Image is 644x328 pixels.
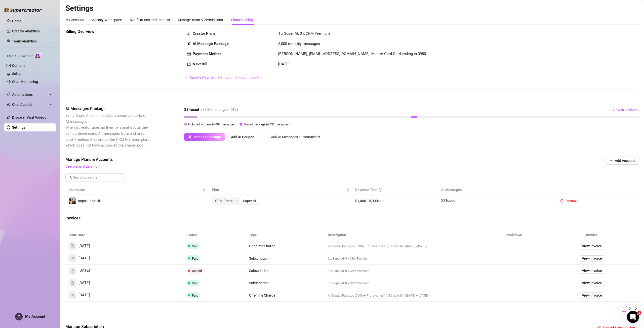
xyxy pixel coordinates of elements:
a: View Invoice [580,292,604,298]
strong: 334 used [184,107,199,112]
td: 0 x Super AI, 0 x CRM Premium [325,252,482,265]
span: Add Account [615,159,635,163]
td: $1,000-15,000/mo [352,195,438,207]
span: One-time Charge [249,244,275,248]
span: Every Super AI plan includes a personal quota of AI messages. When a creator uses up their person... [65,113,149,148]
li: 2 [627,306,633,312]
a: Discover Viral Videos [12,115,46,119]
span: Paid [192,294,198,297]
span: Chat Copilot [12,101,48,109]
span: View Invoice [582,293,602,298]
strong: Creator Plans [193,31,216,36]
div: Agency Workspace [92,17,122,23]
h2: Settings [65,4,639,13]
span: 0 x Super AI, 0 x CRM Premium [328,257,370,260]
th: Description [325,230,482,240]
span: oopsie_itskuki [78,199,100,203]
span: View Breakdown [612,108,639,112]
a: Settings [12,125,25,129]
div: Add AI Messages automatically [271,134,320,140]
span: Izzy AI Chatter [7,54,32,59]
input: Search creators [73,175,118,180]
button: Add Account [605,157,639,165]
strong: Payment Method [193,52,221,56]
span: 5,000 monthly messages [278,41,320,47]
div: CRM Premium [212,197,240,204]
div: Manage Team & Permissions [178,17,223,23]
a: Chat Monitoring [12,80,38,84]
span: Invoices [65,215,150,221]
span: 0 x Super AI, 0 x CRM Premium [328,282,370,285]
span: file-text [71,294,74,297]
span: team [187,32,191,35]
th: Invoice [545,230,639,240]
th: Breakdown [482,230,545,240]
span: thunderbolt [7,92,11,97]
a: Creator Analytics [12,27,52,35]
a: 1 [621,306,627,311]
th: Issue Date [65,230,183,240]
span: 221 used [441,198,455,203]
a: Team Analytics [12,39,37,43]
span: 1 x Super AI, 0 x CRM Premium [278,31,330,36]
span: 0 x Super AI, 0 x CRM Premium [328,269,370,273]
th: Type [246,230,325,240]
img: oopsie_itskuki [69,197,76,204]
li: Previous Page [615,306,621,312]
img: Chat Copilot [7,103,10,106]
span: — Prorated for 25/31 days left ([DATE] - [DATE]) [364,245,427,248]
a: Setup [12,72,21,76]
td: 0 x Super AI, 0 x CRM Premium [325,265,482,277]
span: file-text [71,257,74,260]
div: My Account [65,17,84,23]
span: info-circle [379,188,382,192]
span: AI Messages Package [65,106,150,112]
span: Username [68,187,202,193]
span: Subscription [249,256,269,260]
span: AI Chatter Package (5000) [328,245,364,248]
span: Update Payment Method or Billing Information [190,75,264,79]
span: [DATE] [78,280,90,286]
a: Content [12,64,25,68]
div: Super AI [240,197,259,204]
th: Status [183,230,246,240]
th: Username [65,185,209,195]
div: Plans & Billing [231,17,253,23]
li: Next Page [633,306,639,312]
span: calendar [187,62,191,66]
span: Shared package ( 4,032 messages) [244,123,290,126]
strong: AI Message Package [193,41,229,46]
span: user [17,315,21,319]
a: 2 [627,306,633,311]
span: View Invoice [582,243,602,249]
span: One-time Charge [249,293,275,297]
span: edit [184,76,188,79]
span: [DATE] [78,243,90,249]
span: search [68,176,72,179]
span: Included in plans ( 4,000 messages) [188,123,235,126]
span: / 8,032 messages [201,107,229,112]
span: Manage Package [193,135,221,139]
span: View Invoice [582,280,602,286]
span: right [634,307,637,310]
img: logo-BBDzfeDw.svg [4,8,42,13]
a: View Invoice [580,255,604,261]
span: Paid [192,257,198,260]
span: Plan [212,187,345,193]
td: 0 x Super AI, 0 x CRM Premium [325,277,482,289]
span: Remove [566,199,579,203]
span: [DATE] [78,255,90,261]
span: Billing Overview [65,29,150,35]
th: Plan [209,185,352,195]
a: See plans & pricing [65,164,97,169]
span: [DATE] [78,292,90,298]
span: plus [609,159,613,162]
span: AI Chatter Package (5000) [328,294,364,297]
span: ( 4 %) [231,107,238,112]
a: View Invoice [580,268,604,274]
span: Unpaid [192,269,202,273]
button: View Breakdown [612,106,639,114]
span: View Invoice [582,256,602,261]
span: Revenue Tier [355,188,377,192]
span: file-text [71,269,74,272]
